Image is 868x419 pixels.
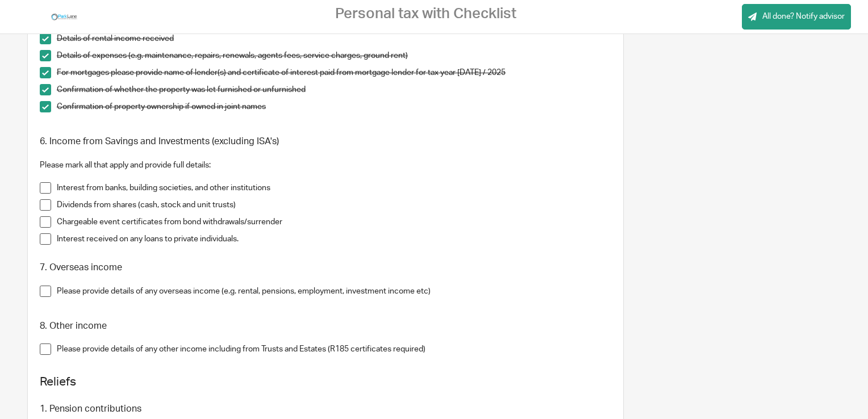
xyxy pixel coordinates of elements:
[57,50,612,61] p: Details of expenses (e.g. maintenance, repairs, renewals, agents fees, service charges, ground rent)
[57,33,612,44] p: Details of rental income received
[742,4,851,30] a: All done? Notify advisor
[40,403,612,415] h3: 1. Pension contributions
[57,286,612,297] p: Please provide details of any overseas income (e.g. rental, pensions, employment, investment inco...
[335,5,516,23] h2: Personal tax with Checklist
[57,84,612,95] p: Confirmation of whether the property was let furnished or unfurnished
[57,199,612,211] p: Dividends from shares (cash, stock and unit trusts)
[57,216,612,228] p: Chargeable event certificates from bond withdrawals/surrender
[57,182,612,194] p: Interest from banks, building societies, and other institutions
[40,372,612,392] h2: Reliefs
[57,233,612,245] p: Interest received on any loans to private individuals.
[762,11,845,22] span: All done? Notify advisor
[40,160,612,171] p: Please mark all that apply and provide full details:
[40,136,612,148] h3: 6. Income from Savings and Investments (excluding ISA's)
[57,101,612,112] p: Confirmation of property ownership if owned in joint names
[40,262,612,274] h3: 7. Overseas income
[40,320,612,332] h3: 8. Other income
[57,343,612,355] p: Please provide details of any other income including from Trusts and Estates (R185 certificates r...
[50,9,78,26] img: Park-Lane_9(72).jpg
[57,67,612,78] p: For mortgages please provide name of lender(s) and certificate of interest paid from mortgage len...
